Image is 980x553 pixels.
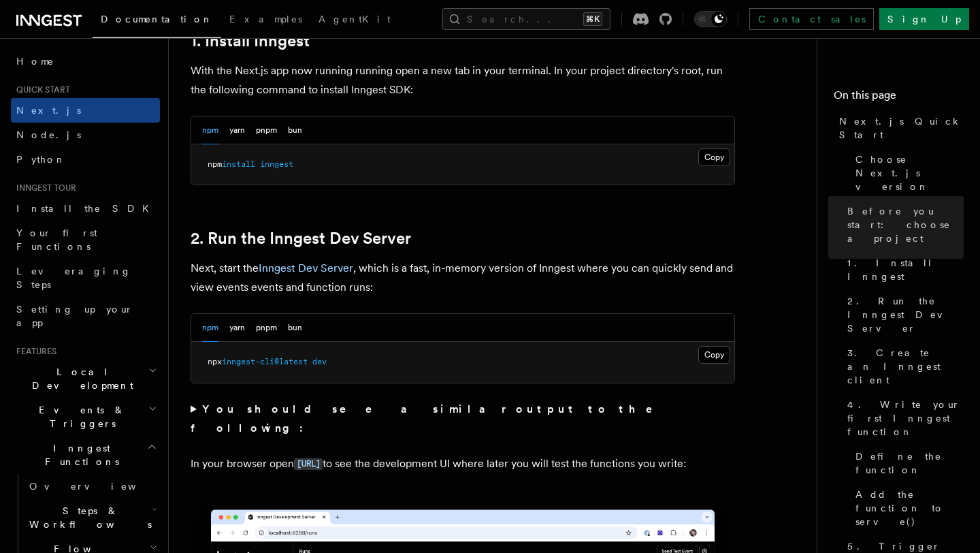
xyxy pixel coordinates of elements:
[260,159,293,169] span: inngest
[11,441,147,469] span: Inngest Functions
[850,444,964,482] a: Define the function
[850,147,964,199] a: Choose Next.js version
[16,227,97,252] span: Your first Functions
[222,357,308,366] span: inngest-cli@latest
[850,482,964,534] a: Add the function to serve()
[847,256,964,283] span: 1. Install Inngest
[698,346,730,364] button: Copy
[847,294,964,335] span: 2. Run the Inngest Dev Server
[16,129,81,140] span: Node.js
[855,153,964,193] span: Choose Next.js version
[191,400,735,438] summary: You should see a similar output to the following:
[229,116,245,144] button: yarn
[229,314,245,342] button: yarn
[288,314,302,342] button: bun
[11,403,148,430] span: Events & Triggers
[16,54,54,68] span: Home
[16,105,81,116] span: Next.js
[16,266,131,290] span: Leveraging Steps
[694,11,727,27] button: Toggle dark mode
[11,365,148,392] span: Local Development
[191,454,735,474] p: In your browser open to see the development UI where later you will test the functions you write:
[29,481,169,492] span: Overview
[191,229,411,248] a: 2. Run the Inngest Dev Server
[24,504,152,531] span: Steps & Workflows
[11,398,160,436] button: Events & Triggers
[16,304,133,328] span: Setting up your app
[842,392,964,444] a: 4. Write your first Inngest function
[312,357,327,366] span: dev
[855,449,964,477] span: Define the function
[11,123,160,147] a: Node.js
[11,49,160,74] a: Home
[221,4,310,37] a: Examples
[842,251,964,289] a: 1. Install Inngest
[842,199,964,251] a: Before you start: choose a project
[191,402,672,434] strong: You should see a similar output to the following:
[16,154,66,165] span: Python
[208,357,222,366] span: npx
[93,4,221,38] a: Documentation
[191,259,735,297] p: Next, start the , which is a fast, in-memory version of Inngest where you can quickly send and vi...
[847,346,964,387] span: 3. Create an Inngest client
[834,109,964,147] a: Next.js Quick Start
[294,458,323,470] code: [URL]
[11,98,160,123] a: Next.js
[310,4,399,37] a: AgentKit
[294,457,323,470] a: [URL]
[24,499,160,537] button: Steps & Workflows
[16,203,157,214] span: Install the SDK
[11,259,160,297] a: Leveraging Steps
[583,12,602,26] kbd: ⌘K
[11,360,160,398] button: Local Development
[834,87,964,109] h4: On this page
[202,116,218,144] button: npm
[11,346,56,357] span: Features
[842,289,964,341] a: 2. Run the Inngest Dev Server
[24,474,160,499] a: Overview
[442,8,610,30] button: Search...⌘K
[847,204,964,245] span: Before you start: choose a project
[879,8,969,30] a: Sign Up
[11,436,160,474] button: Inngest Functions
[11,183,76,193] span: Inngest tour
[208,159,222,169] span: npm
[11,297,160,335] a: Setting up your app
[259,262,353,274] a: Inngest Dev Server
[222,159,255,169] span: install
[288,116,302,144] button: bun
[855,488,964,528] span: Add the function to serve()
[749,8,874,30] a: Contact sales
[101,14,213,25] span: Documentation
[256,314,277,342] button: pnpm
[11,221,160,259] a: Your first Functions
[256,116,277,144] button: pnpm
[842,341,964,392] a: 3. Create an Inngest client
[202,314,218,342] button: npm
[11,84,70,95] span: Quick start
[11,196,160,221] a: Install the SDK
[191,61,735,99] p: With the Next.js app now running running open a new tab in your terminal. In your project directo...
[318,14,391,25] span: AgentKit
[11,147,160,172] a: Python
[229,14,302,25] span: Examples
[191,31,310,50] a: 1. Install Inngest
[839,114,964,142] span: Next.js Quick Start
[698,148,730,166] button: Copy
[847,398,964,439] span: 4. Write your first Inngest function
